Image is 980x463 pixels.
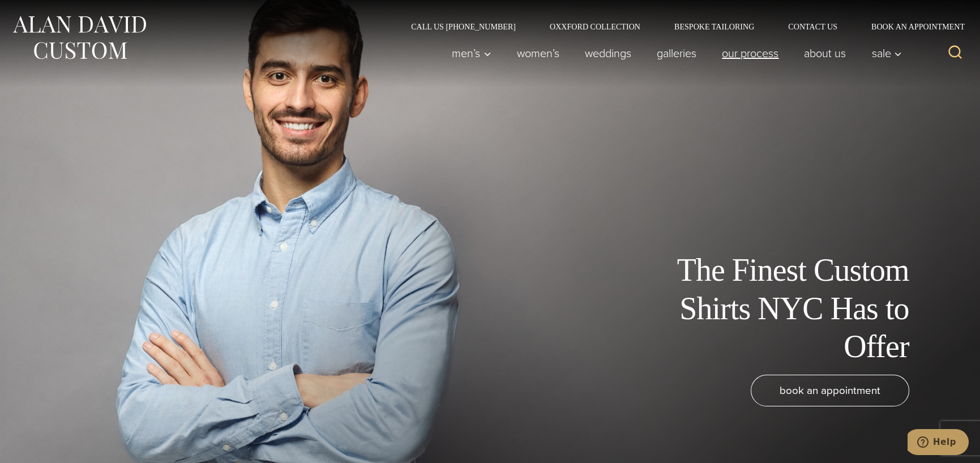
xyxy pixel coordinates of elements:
[439,42,504,65] button: Men’s sub menu toggle
[751,375,909,406] a: book an appointment
[439,42,908,65] nav: Primary Navigation
[11,12,147,63] img: Alan David Custom
[942,40,969,67] button: View Search Form
[644,42,709,65] a: Galleries
[394,23,969,31] nav: Secondary Navigation
[780,382,880,398] span: book an appointment
[657,23,771,31] a: Bespoke Tailoring
[791,42,859,65] a: About Us
[854,23,969,31] a: Book an Appointment
[654,251,909,366] h1: The Finest Custom Shirts NYC Has to Offer
[394,23,533,31] a: Call Us [PHONE_NUMBER]
[771,23,854,31] a: Contact Us
[859,42,908,65] button: Sale sub menu toggle
[709,42,791,65] a: Our Process
[908,429,969,457] iframe: Opens a widget where you can chat to one of our agents
[504,42,572,65] a: Women’s
[572,42,644,65] a: weddings
[533,23,657,31] a: Oxxford Collection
